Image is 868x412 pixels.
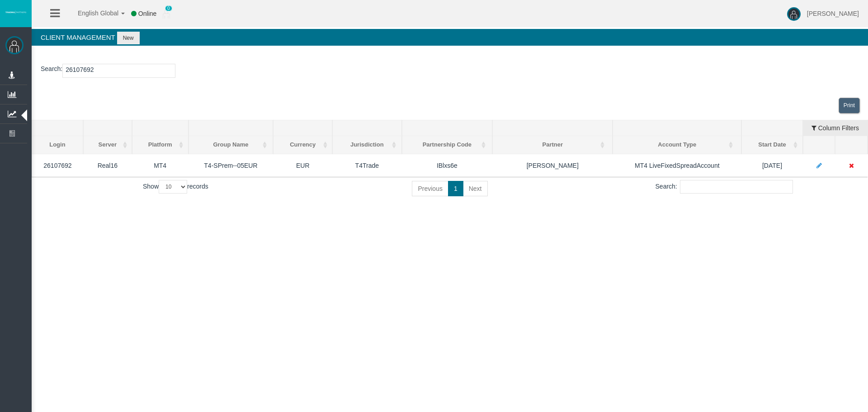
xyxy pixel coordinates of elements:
a: View print view [839,98,860,114]
span: 0 [165,5,172,11]
span: Column Filters [818,118,859,132]
th: Currency: activate to sort column ascending [273,136,332,154]
a: 1 [448,181,463,196]
th: Jurisdiction: activate to sort column ascending [332,136,401,154]
th: Server: activate to sort column ascending [83,136,132,154]
img: user_small.png [163,9,170,19]
select: Showrecords [159,180,187,194]
img: logo.svg [5,10,27,14]
span: Print [844,102,855,109]
td: T4-SPrem--05EUR [189,154,274,177]
button: Column Filters [803,120,867,136]
th: Account Type: activate to sort column ascending [613,136,741,154]
label: Show records [143,180,208,194]
th: Partnership Code: activate to sort column ascending [402,136,493,154]
th: Platform: activate to sort column ascending [132,136,189,154]
th: Start Date: activate to sort column ascending [741,136,802,154]
span: English Global [66,9,118,17]
label: Search [41,64,61,74]
a: Next [463,181,488,196]
td: [DATE] [741,154,802,177]
td: IBlxs6e [402,154,493,177]
td: [PERSON_NAME] [492,154,613,177]
span: Client Management [41,33,115,41]
th: Group Name: activate to sort column ascending [189,136,274,154]
label: Search: [656,180,793,194]
td: Real16 [83,154,132,177]
td: MT4 LiveFixedSpreadAccount [613,154,741,177]
input: Search: [680,180,793,194]
th: Partner: activate to sort column ascending [492,136,613,154]
th: Login: activate to sort column descending [32,136,83,154]
p: : [41,64,859,78]
img: user-image [787,7,801,21]
td: EUR [273,154,332,177]
span: Online [138,10,156,17]
i: Move client to direct [849,162,854,169]
button: New [117,32,140,44]
td: MT4 [132,154,189,177]
td: 26107692 [32,154,83,177]
span: [PERSON_NAME] [807,10,859,17]
a: Previous [412,181,448,196]
td: T4Trade [332,154,401,177]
